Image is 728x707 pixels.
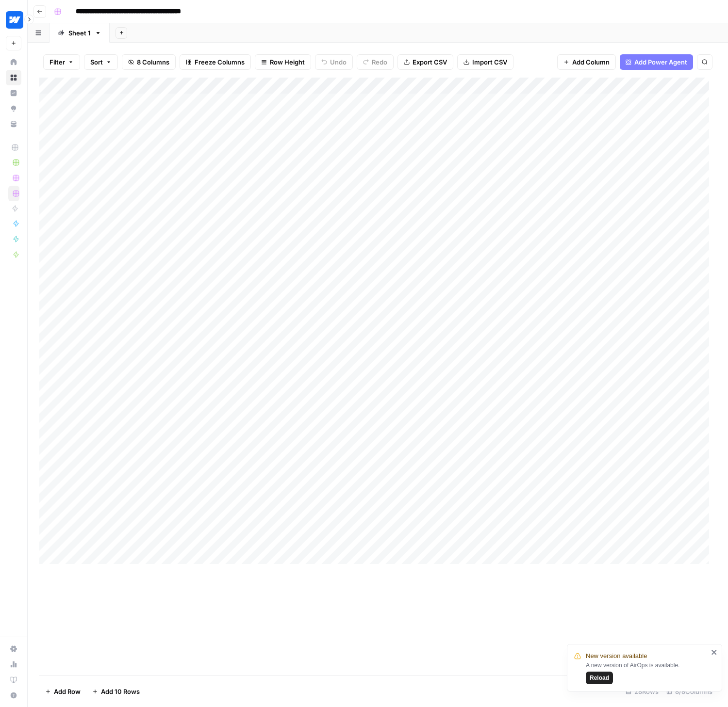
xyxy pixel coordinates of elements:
[557,54,616,70] button: Add Column
[711,648,718,656] button: close
[586,661,708,684] div: A new version of AirOps is available.
[6,101,21,116] a: Opportunities
[43,54,80,70] button: Filter
[50,23,110,43] a: Sheet 1
[457,54,513,70] button: Import CSV
[620,54,693,70] button: Add Power Agent
[6,11,23,29] img: Webflow Logo
[622,684,662,699] div: 28 Rows
[586,672,613,684] button: Reload
[572,57,610,67] span: Add Column
[6,657,21,672] a: Usage
[54,687,81,696] span: Add Row
[6,85,21,101] a: Insights
[413,57,447,67] span: Export CSV
[6,641,21,657] a: Settings
[472,57,507,67] span: Import CSV
[6,54,21,70] a: Home
[122,54,176,70] button: 8 Columns
[195,57,245,67] span: Freeze Columns
[101,687,140,696] span: Add 10 Rows
[330,57,347,67] span: Undo
[90,57,103,67] span: Sort
[86,684,146,699] button: Add 10 Rows
[586,651,647,661] span: New version available
[662,684,716,699] div: 8/8 Columns
[590,674,609,682] span: Reload
[84,54,118,70] button: Sort
[6,8,21,32] button: Workspace: Webflow
[270,57,305,67] span: Row Height
[68,28,91,38] div: Sheet 1
[372,57,387,67] span: Redo
[315,54,353,70] button: Undo
[50,57,65,67] span: Filter
[39,684,86,699] button: Add Row
[6,116,21,132] a: Your Data
[180,54,251,70] button: Freeze Columns
[137,57,169,67] span: 8 Columns
[357,54,394,70] button: Redo
[6,70,21,85] a: Browse
[6,672,21,688] a: Learning Hub
[397,54,453,70] button: Export CSV
[6,688,21,703] button: Help + Support
[255,54,311,70] button: Row Height
[634,57,687,67] span: Add Power Agent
